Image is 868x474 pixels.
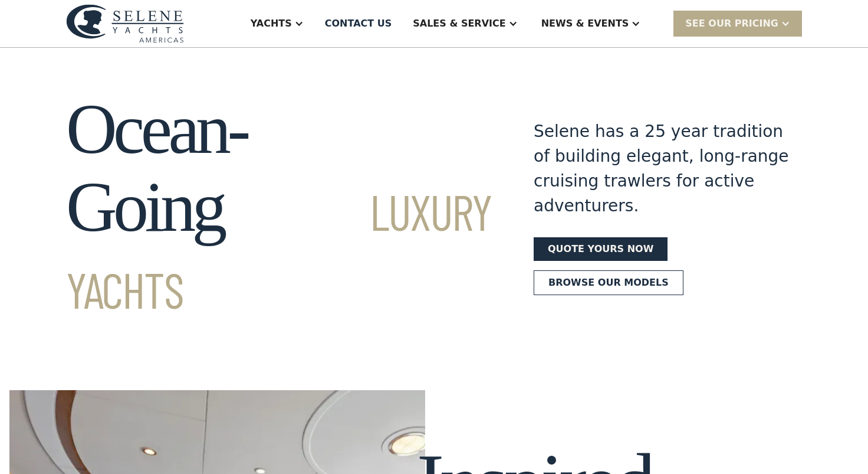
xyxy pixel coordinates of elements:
[673,11,802,36] div: SEE Our Pricing
[251,17,292,31] div: Yachts
[534,237,668,261] a: Quote yours now
[541,17,629,31] div: News & EVENTS
[685,17,778,31] div: SEE Our Pricing
[66,181,491,319] span: Luxury Yachts
[413,17,505,31] div: Sales & Service
[534,270,683,295] a: Browse our models
[66,90,491,324] h1: Ocean-Going
[66,4,184,43] img: logo
[325,17,392,31] div: Contact US
[534,119,802,218] div: Selene has a 25 year tradition of building elegant, long-range cruising trawlers for active adven...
